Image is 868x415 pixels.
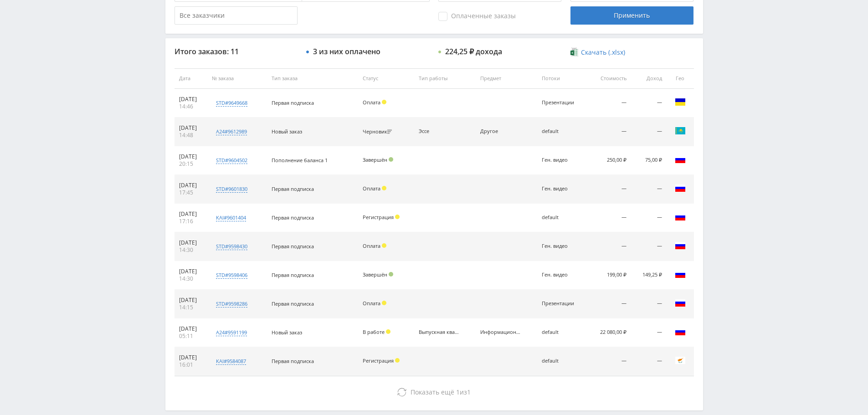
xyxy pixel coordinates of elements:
[272,157,328,164] span: Пополнение баланса 1
[175,68,207,89] th: Дата
[588,347,631,376] td: —
[363,129,394,135] div: Черновик
[542,272,583,278] div: Ген. видео
[272,128,302,135] span: Новый заказ
[179,354,203,361] div: [DATE]
[588,146,631,175] td: 250,00 ₽
[272,214,314,221] span: Первая подписка
[272,243,314,250] span: Первая подписка
[588,204,631,232] td: —
[386,329,390,334] span: Холд
[363,99,380,106] span: Оплата
[414,68,476,89] th: Тип работы
[542,358,583,364] div: default
[675,211,686,222] img: rus.png
[675,125,686,136] img: kaz.png
[542,186,583,192] div: Ген. видео
[179,96,203,103] div: [DATE]
[175,47,298,56] div: Итого заказов: 11
[363,357,394,364] span: Регистрация
[542,100,583,106] div: Презентации
[395,215,400,219] span: Холд
[675,183,686,194] img: rus.png
[389,157,393,162] span: Подтвержден
[631,68,666,89] th: Доход
[272,358,314,364] span: Первая подписка
[438,12,516,21] span: Оплаченные заказы
[675,355,686,366] img: cyp.png
[588,232,631,261] td: —
[542,157,583,163] div: Ген. видео
[588,290,631,318] td: —
[216,99,247,107] div: std#9649668
[207,68,267,89] th: № заказа
[419,128,460,134] div: Эссе
[537,68,588,89] th: Потоки
[272,272,314,278] span: Первая подписка
[179,268,203,275] div: [DATE]
[588,318,631,347] td: 22 080,00 ₽
[179,361,203,369] div: 16:01
[542,243,583,249] div: Ген. видео
[363,156,387,163] span: Завершён
[542,301,583,307] div: Презентации
[570,48,625,57] a: Скачать (.xlsx)
[179,189,203,196] div: 17:45
[363,214,394,220] span: Регистрация
[675,97,686,108] img: ukr.png
[480,329,521,335] div: Информационные технологии
[675,269,686,280] img: rus.png
[570,47,578,56] img: xlsx
[313,47,380,56] div: 3 из них оплачено
[588,118,631,146] td: —
[358,68,415,89] th: Статус
[588,261,631,290] td: 199,00 ₽
[389,272,393,277] span: Подтвержден
[179,124,203,132] div: [DATE]
[267,68,358,89] th: Тип заказа
[631,347,666,376] td: —
[272,99,314,106] span: Первая подписка
[272,185,314,192] span: Первая подписка
[179,153,203,160] div: [DATE]
[216,272,247,279] div: std#9598406
[382,186,386,190] span: Холд
[179,304,203,311] div: 14:15
[179,333,203,340] div: 05:11
[411,388,454,396] span: Показать ещё
[216,329,247,336] div: a24#9591199
[179,218,203,225] div: 17:16
[631,290,666,318] td: —
[382,100,386,104] span: Холд
[363,271,387,278] span: Завершён
[631,89,666,118] td: —
[216,128,247,135] div: a24#9612989
[363,300,380,307] span: Оплата
[363,185,380,192] span: Оплата
[272,329,302,336] span: Новый заказ
[363,242,380,249] span: Оплата
[456,388,460,396] span: 1
[411,388,471,396] span: из
[216,185,247,193] div: std#9601830
[675,240,686,251] img: rus.png
[542,215,583,220] div: default
[542,128,583,134] div: default
[631,175,666,204] td: —
[216,300,247,307] div: std#9598286
[480,128,521,134] div: Другое
[179,210,203,218] div: [DATE]
[179,132,203,139] div: 14:48
[216,358,246,365] div: kai#9584087
[272,300,314,307] span: Первая подписка
[667,68,694,89] th: Гео
[542,329,583,335] div: default
[570,6,693,25] div: Применить
[175,6,298,25] input: Все заказчики
[179,103,203,110] div: 14:46
[631,261,666,290] td: 149,25 ₽
[216,157,247,164] div: std#9604502
[467,388,471,396] span: 1
[179,275,203,282] div: 14:30
[631,146,666,175] td: 75,00 ₽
